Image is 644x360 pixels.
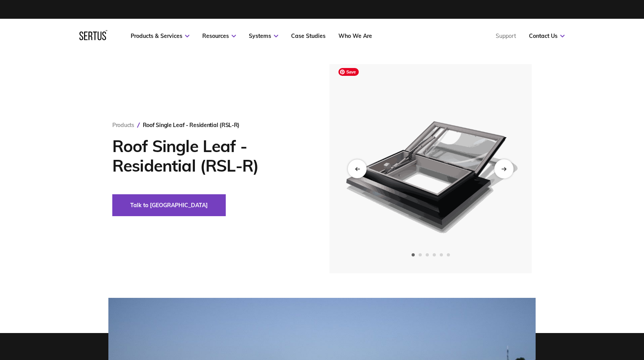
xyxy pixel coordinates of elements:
[433,253,436,256] span: Go to slide 4
[496,32,516,39] a: Support
[529,32,565,39] a: Contact Us
[338,68,359,76] span: Save
[348,159,367,178] div: Previous slide
[447,253,450,256] span: Go to slide 6
[202,32,236,39] a: Resources
[440,253,443,256] span: Go to slide 5
[112,136,306,176] h1: Roof Single Leaf - Residential (RSL-R)
[112,122,134,129] a: Products
[131,32,189,39] a: Products & Services
[249,32,278,39] a: Systems
[494,159,513,178] div: Next slide
[338,32,372,39] a: Who We Are
[112,194,226,216] button: Talk to [GEOGRAPHIC_DATA]
[419,253,422,256] span: Go to slide 2
[426,253,429,256] span: Go to slide 3
[291,32,326,39] a: Case Studies
[503,269,644,360] iframe: Chat Widget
